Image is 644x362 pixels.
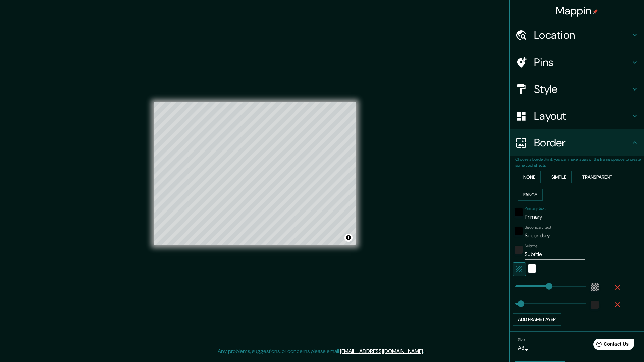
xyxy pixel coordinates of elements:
div: Style [510,76,644,103]
div: A3 [518,343,532,353]
button: Fancy [518,189,543,201]
iframe: Help widget launcher [584,336,637,355]
button: Simple [546,171,572,183]
label: Subtitle [525,243,538,249]
div: Layout [510,103,644,129]
button: color-55555544 [591,283,599,291]
button: black [515,227,523,235]
h4: Location [534,28,631,42]
h4: Mappin [556,4,598,17]
button: white [528,264,536,273]
div: Border [510,129,644,156]
button: black [515,208,523,216]
label: Size [518,337,525,342]
h4: Pins [534,56,631,69]
button: Transparent [577,171,618,183]
button: Toggle attribution [344,234,353,242]
b: Hint [545,157,552,162]
button: color-222222 [515,246,523,254]
h4: Layout [534,109,631,123]
div: Location [510,21,644,48]
button: Add frame layer [513,313,561,326]
div: . [424,347,425,355]
label: Primary text [525,206,545,212]
div: . [425,347,426,355]
button: color-222222 [591,301,599,309]
p: Any problems, suggestions, or concerns please email . [218,347,424,355]
h4: Style [534,82,631,96]
h4: Border [534,136,631,149]
div: Pins [510,49,644,76]
a: [EMAIL_ADDRESS][DOMAIN_NAME] [340,348,423,355]
button: None [518,171,541,183]
p: Choose a border. : you can make layers of the frame opaque to create some cool effects. [515,156,644,168]
label: Secondary text [525,225,551,230]
img: pin-icon.png [593,9,598,14]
